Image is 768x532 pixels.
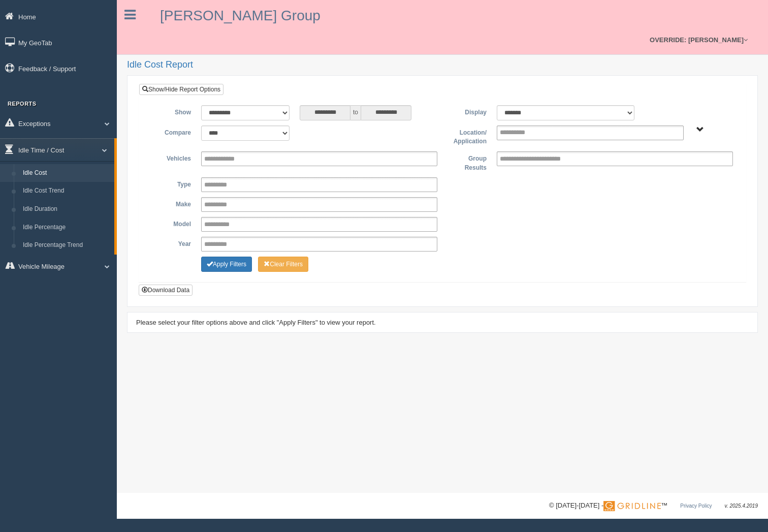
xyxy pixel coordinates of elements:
img: Gridline [603,501,661,511]
a: Privacy Policy [680,503,712,509]
button: Download Data [139,285,193,296]
label: Show [147,105,196,117]
a: [PERSON_NAME] Group [160,8,321,23]
label: Year [147,237,196,249]
label: Compare [147,126,196,138]
a: Idle Cost [18,164,114,182]
label: Vehicles [147,151,196,164]
label: Type [147,177,196,190]
button: Change Filter Options [201,257,252,272]
span: Please select your filter options above and click "Apply Filters" to view your report. [136,319,376,326]
label: Model [147,217,196,229]
a: Idle Cost Trend [18,182,114,200]
button: Change Filter Options [258,257,308,272]
a: Idle Percentage Trend [18,236,114,255]
div: © [DATE]-[DATE] - ™ [549,500,758,511]
a: OVERRIDE: [PERSON_NAME] [645,25,753,54]
span: v. 2025.4.2019 [725,503,758,509]
label: Location/ Application [442,126,492,146]
label: Group Results [442,151,492,172]
label: Display [442,105,492,117]
a: Show/Hide Report Options [139,84,223,95]
a: Idle Percentage [18,218,114,237]
a: Idle Duration [18,200,114,218]
span: to [350,105,361,120]
label: Make [147,197,196,209]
